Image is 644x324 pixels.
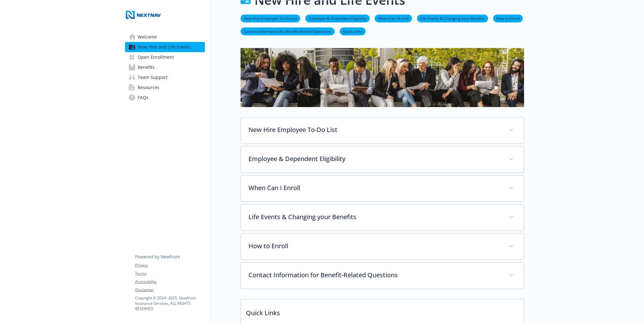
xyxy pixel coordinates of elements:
[135,279,205,285] a: Accessibility
[417,15,488,21] a: Life Events & Changing your Benefits
[248,212,501,222] p: Life Events & Changing your Benefits
[135,295,205,311] p: Copyright © 2024 - 2025 , Newfront Insurance Services, ALL RIGHTS RESERVED
[241,48,524,107] img: new hire page banner
[248,241,501,251] p: How to Enroll
[138,62,155,72] span: Benefits
[241,28,335,34] a: Contact Information for Benefit-Related Questions
[125,72,205,82] a: Team Support
[241,263,524,289] div: Contact Information for Benefit-Related Questions
[241,15,300,21] a: New Hire Employee To-Do List
[138,93,148,103] span: FAQs
[135,287,205,293] a: Disclaimer
[125,42,205,52] a: New Hire and Life Events
[138,32,157,42] span: Welcome
[241,299,524,323] p: Quick Links
[135,271,205,276] a: Terms
[375,15,412,21] a: When Can I Enroll
[138,82,159,93] span: Resources
[135,262,205,268] a: Privacy
[125,32,205,42] a: Welcome
[138,52,174,62] span: Open Enrollment
[493,15,523,21] a: How to Enroll
[241,176,524,201] div: When Can I Enroll
[248,183,501,193] p: When Can I Enroll
[241,234,524,260] div: How to Enroll
[248,125,501,135] p: New Hire Employee To-Do List
[305,15,370,21] a: Employee & Dependent Eligibility
[248,154,501,164] p: Employee & Dependent Eligibility
[125,82,205,93] a: Resources
[340,28,366,34] a: Quick Links
[241,147,524,172] div: Employee & Dependent Eligibility
[241,205,524,231] div: Life Events & Changing your Benefits
[125,62,205,72] a: Benefits
[241,117,524,143] div: New Hire Employee To-Do List
[138,42,191,52] span: New Hire and Life Events
[125,52,205,62] a: Open Enrollment
[125,93,205,103] a: FAQs
[248,270,501,280] p: Contact Information for Benefit-Related Questions
[138,72,168,82] span: Team Support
